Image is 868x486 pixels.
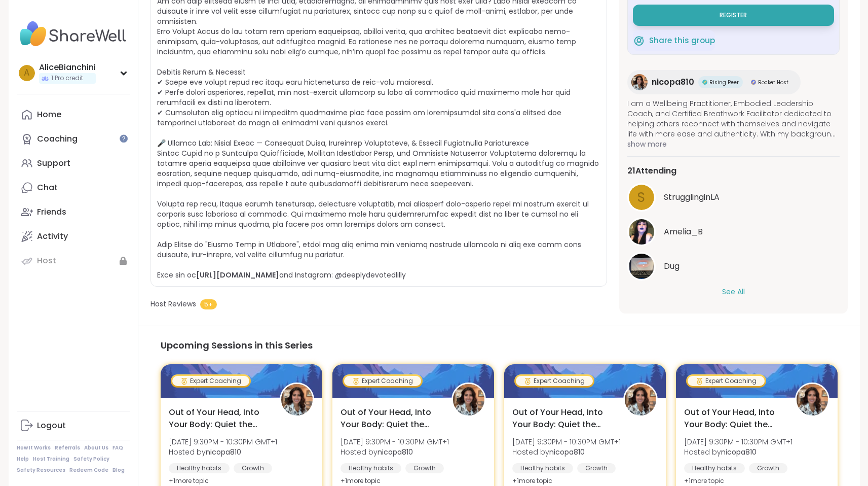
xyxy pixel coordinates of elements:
img: nicopa810 [631,74,648,90]
span: Out of Your Head, Into Your Body: Quiet the Mind [684,406,784,431]
span: show more [627,139,840,149]
img: nicopa810 [281,384,313,415]
span: [DATE] 9:30PM - 10:30PM GMT+1 [169,437,277,447]
span: Register [720,11,747,19]
span: Hosted by [684,447,792,457]
span: Amelia_B [664,226,703,238]
img: ShareWell Logomark [633,34,645,47]
a: Safety Resources [17,467,65,474]
div: Healthy habits [341,463,401,473]
a: Activity [17,224,130,249]
iframe: Spotlight [120,134,128,143]
a: Help [17,456,29,463]
span: A [24,66,29,80]
span: 5+ [200,299,217,309]
div: AliceBianchini [39,62,96,73]
span: Hosted by [341,447,449,457]
a: nicopa810nicopa810Rising PeerRising PeerRocket HostRocket Host [627,70,801,94]
span: Rising Peer [709,79,739,86]
img: Dug [629,254,654,279]
div: Growth [577,463,616,473]
b: nicopa810 [549,447,585,457]
a: SStrugglinginLA [627,183,840,212]
div: Coaching [37,133,78,145]
button: Register [633,5,834,26]
span: Host Reviews [150,299,196,309]
img: nicopa810 [625,384,656,415]
span: Rocket Host [758,79,788,86]
span: I am a Wellbeing Practitioner, Embodied Leadership Coach, and Certified Breathwork Facilitator de... [627,98,840,139]
a: Referrals [55,444,80,452]
div: Growth [405,463,444,473]
div: Growth [749,463,787,473]
a: Logout [17,413,130,438]
div: Expert Coaching [688,376,765,386]
b: nicopa810 [721,447,757,457]
a: DugDug [627,252,840,281]
img: nicopa810 [797,384,828,415]
span: Share this group [649,35,715,47]
span: Dug [664,260,680,272]
h3: Upcoming Sessions in this Series [161,338,838,352]
div: Healthy habits [684,463,745,473]
img: Amelia_B [629,219,654,245]
span: [DATE] 9:30PM - 10:30PM GMT+1 [512,437,621,447]
a: [URL][DOMAIN_NAME] [196,270,279,280]
a: Safety Policy [73,456,109,463]
button: See All [722,287,745,297]
span: nicopa810 [652,76,694,88]
span: S [637,188,645,207]
a: Host Training [33,456,69,463]
div: Expert Coaching [516,376,593,386]
div: Chat [37,182,58,193]
span: [DATE] 9:30PM - 10:30PM GMT+1 [684,437,792,447]
div: Home [37,109,61,120]
a: How It Works [17,444,51,452]
button: Share this group [633,30,715,51]
a: FAQ [112,444,123,452]
a: Chat [17,176,130,200]
b: nicopa810 [378,447,413,457]
a: Redeem Code [69,467,108,474]
img: nicopa810 [453,384,484,415]
a: About Us [84,444,108,452]
span: StrugglinginLA [664,191,720,203]
span: Out of Your Head, Into Your Body: Quiet the Mind [512,406,612,431]
span: [DATE] 9:30PM - 10:30PM GMT+1 [341,437,449,447]
b: nicopa810 [206,447,241,457]
div: Healthy habits [512,463,573,473]
div: Activity [37,231,68,242]
div: Logout [37,420,66,431]
div: Expert Coaching [344,376,421,386]
a: Home [17,102,130,127]
div: Expert Coaching [172,376,249,386]
div: Support [37,158,70,169]
a: Friends [17,200,130,224]
div: Friends [37,206,66,218]
a: Host [17,249,130,273]
span: Out of Your Head, Into Your Body: Quiet the Mind [341,406,440,431]
a: Support [17,151,130,176]
a: Coaching [17,127,130,151]
img: Rising Peer [702,80,707,85]
img: ShareWell Nav Logo [17,16,130,52]
a: Amelia_BAmelia_B [627,218,840,246]
a: Blog [112,467,125,474]
span: Out of Your Head, Into Your Body: Quiet the Mind [169,406,269,431]
span: 21 Attending [627,165,676,177]
div: Healthy habits [169,463,230,473]
div: Growth [234,463,272,473]
div: Host [37,255,56,266]
img: Rocket Host [751,80,756,85]
span: Hosted by [169,447,277,457]
span: 1 Pro credit [51,74,83,83]
span: Hosted by [512,447,621,457]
